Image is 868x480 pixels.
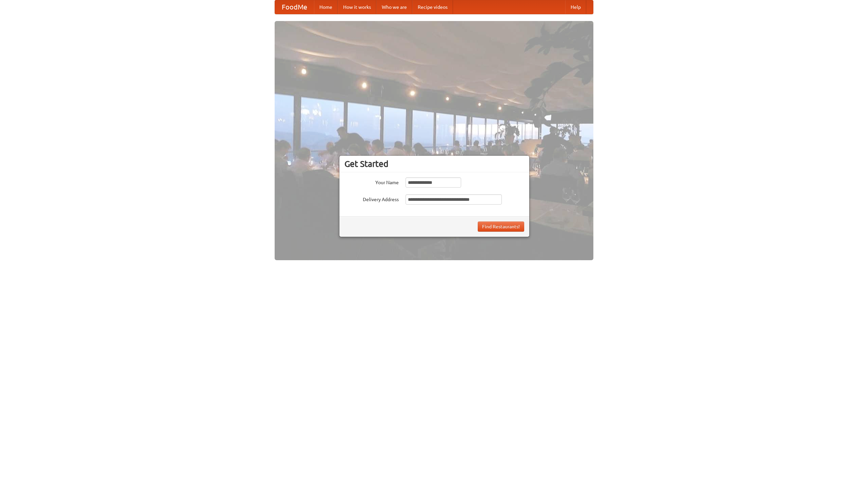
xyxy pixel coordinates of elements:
label: Delivery Address [344,194,399,203]
a: Who we are [376,0,412,14]
a: Help [565,0,586,14]
a: Recipe videos [412,0,453,14]
a: Home [314,0,338,14]
a: FoodMe [275,0,314,14]
label: Your Name [344,177,399,186]
a: How it works [338,0,376,14]
h3: Get Started [344,159,524,169]
button: Find Restaurants! [478,222,524,232]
